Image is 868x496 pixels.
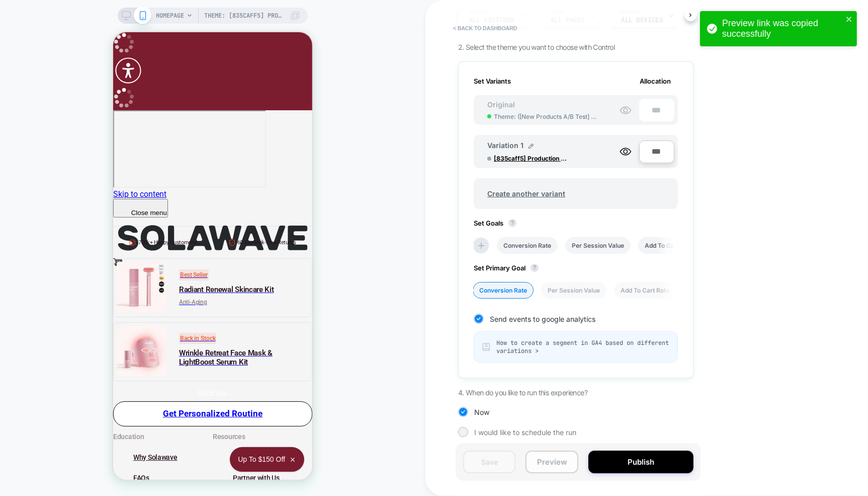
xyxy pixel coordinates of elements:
li: Per Session Value [565,237,631,254]
span: Send events to google analytics [490,315,595,323]
span: Allocation [640,77,671,85]
span: Original [477,100,525,109]
span: How to create a segment in GA4 based on different variations > [496,339,669,355]
li: Add To Cart Rate [614,282,676,299]
span: Theme: ( [New Products A/B Test] Binaery - New PDP ) [494,113,598,120]
img: Wrinkle Retreat Face Mask & LightBoost Serum Kit [4,294,54,344]
li: Conversion Rate [497,237,558,254]
span: 2. Select the theme you want to choose with Control [458,43,615,51]
a: Partner with Us [120,442,166,450]
button: Up To $150 Off [117,415,191,440]
span: Set Goals [474,219,522,227]
span: Create another variant [477,182,575,205]
a: FAQs [20,442,36,450]
li: Add To Cart Rate [638,237,700,254]
div: Best Seller [66,237,96,248]
span: Theme: [835caff5] Production - Green [204,8,285,24]
span: Devices [621,8,641,15]
div: Back in Stock [66,301,103,312]
img: edit [529,144,534,149]
span: [835caff5] Production - Green [494,155,569,162]
div: Resources [100,394,199,415]
span: ALL DEVICES [621,17,663,24]
p: 700k+ Happy Customers [25,204,83,216]
button: Save [463,451,515,473]
li: Conversion Rate [473,282,534,299]
button: Preview [526,451,578,473]
button: < back to dashboard [448,20,522,36]
a: Get Personalized Routine [1,370,199,394]
span: Now [474,408,489,416]
span: 4. When do you like to run this experience? [458,388,587,397]
a: Why Solawave [20,421,64,429]
div: Radiant Renewal Skincare Kit [66,253,161,262]
img: alert-icon [482,343,490,351]
button: Publish [588,451,693,473]
p: 60 Day Risk-Free Returns [124,204,183,216]
span: HOMEPAGE [156,8,184,24]
span: Close menu [18,177,54,184]
li: Per Session Value [541,282,606,299]
div: Wrinkle Retreat Face Mask & LightBoost Serum Kit [66,316,196,334]
button: close [846,15,853,25]
span: Set Variants [474,77,511,85]
span: Variation 1 [487,141,524,150]
span: Set Primary Goal [474,264,544,272]
span: I would like to schedule the run [474,428,576,437]
img: Radiant Renewal Skincare Kit [4,230,54,280]
button: ? [508,219,516,227]
button: ? [531,264,539,272]
div: Anti-Aging [66,266,94,273]
div: Preview link was copied successfully [722,18,843,39]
